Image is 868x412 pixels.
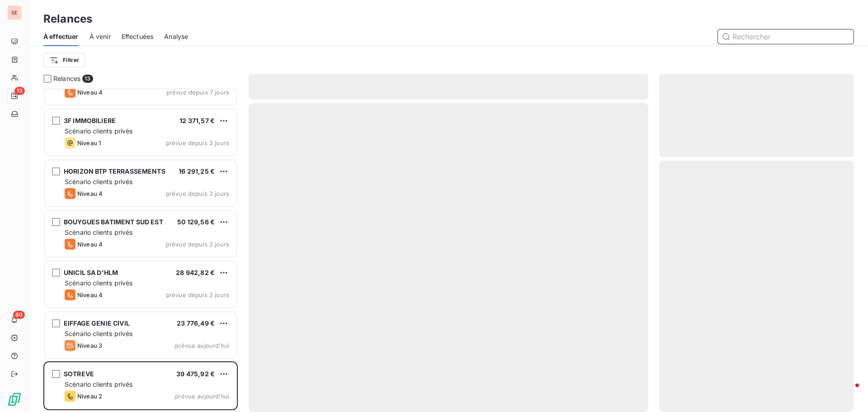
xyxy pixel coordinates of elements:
span: prévue depuis 2 jours [166,291,229,298]
input: Rechercher [718,29,854,44]
span: prévue depuis 3 jours [166,139,229,147]
span: 3F IMMOBILIERE [64,117,116,124]
span: 13 [82,75,93,83]
span: BOUYGUES BATIMENT SUD EST [64,218,163,226]
span: prévue depuis 2 jours [166,241,229,248]
span: Niveau 1 [77,139,101,147]
span: HORIZON BTP TERRASSEMENTS [64,167,165,175]
span: À venir [90,32,111,41]
img: Logo LeanPay [7,392,22,407]
span: prévue depuis 2 jours [166,190,229,197]
span: 16 291,25 € [179,167,215,175]
span: 23 776,49 € [177,319,215,327]
span: Niveau 4 [77,89,103,96]
span: Scénario clients privés [65,330,132,337]
span: Scénario clients privés [65,228,132,236]
span: 13 [14,87,25,95]
span: 80 [13,311,25,319]
span: Analyse [164,32,188,41]
div: SE [7,5,22,20]
span: EIFFAGE GENIE CIVIL [64,319,130,327]
span: Scénario clients privés [65,380,132,388]
span: À effectuer [43,32,79,41]
span: Niveau 2 [77,393,102,400]
button: Filtrer [43,53,85,67]
h3: Relances [43,11,92,27]
div: grid [43,89,238,412]
span: prévue depuis 7 jours [166,89,229,96]
span: Scénario clients privés [65,178,132,185]
span: Effectuées [122,32,154,41]
span: Scénario clients privés [65,279,132,287]
span: prévue aujourd’hui [175,393,229,400]
span: Scénario clients privés [65,127,132,135]
span: Niveau 3 [77,342,102,349]
span: Niveau 4 [77,190,103,197]
span: Niveau 4 [77,241,103,248]
iframe: Intercom live chat [837,381,859,403]
span: UNICIL SA D'HLM [64,269,118,276]
span: 28 942,82 € [176,269,215,276]
span: prévue aujourd’hui [175,342,229,349]
span: 50 129,56 € [177,218,215,226]
span: SOTREVE [64,370,94,378]
span: 12 371,57 € [179,117,215,124]
span: Niveau 4 [77,291,103,298]
span: Relances [53,74,80,83]
span: 39 475,92 € [176,370,215,378]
